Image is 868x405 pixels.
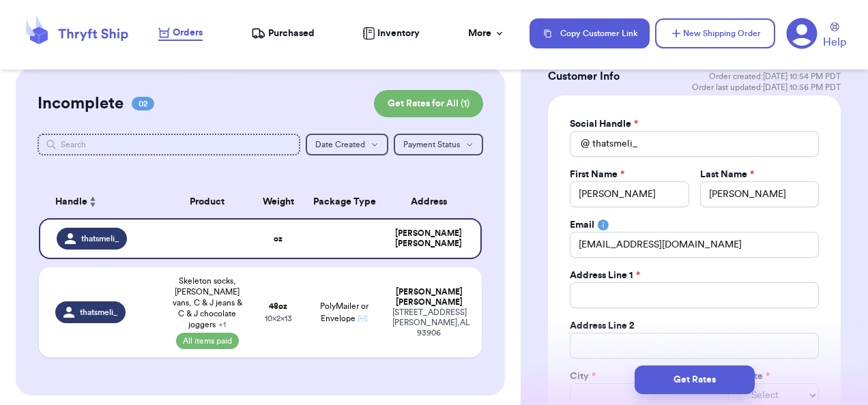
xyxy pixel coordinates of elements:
[570,319,635,333] label: Address Line 2
[570,168,624,181] label: First Name
[392,287,465,307] div: [PERSON_NAME] [PERSON_NAME]
[570,218,594,232] label: Email
[823,22,846,50] a: Help
[87,194,98,210] button: Sort ascending
[392,228,464,249] div: [PERSON_NAME] [PERSON_NAME]
[176,333,239,349] span: All items paid
[173,26,203,40] span: Orders
[315,140,365,149] span: Date Created
[252,185,305,218] th: Weight
[268,27,315,40] span: Purchased
[468,27,505,40] div: More
[274,235,283,243] strong: oz
[132,97,154,110] span: 02
[530,18,650,48] button: Copy Customer Link
[38,134,300,155] input: Search
[269,302,287,310] strong: 48 oz
[81,233,119,244] span: thatsmeli_
[655,18,775,48] button: New Shipping Order
[305,185,385,218] th: Package Type
[403,140,460,149] span: Payment Status
[570,131,590,157] div: @
[265,314,292,322] span: 10 x 2 x 13
[635,365,755,394] button: Get Rates
[251,27,315,40] a: Purchased
[570,269,640,282] label: Address Line 1
[374,90,483,117] button: Get Rates for All (1)
[392,307,465,338] div: [STREET_ADDRESS] [PERSON_NAME] , AL 93906
[306,134,388,155] button: Date Created
[692,82,841,93] span: Order last updated: [DATE] 10:56 PM PDT
[163,185,252,218] th: Product
[158,26,203,41] a: Orders
[570,117,638,131] label: Social Handle
[823,34,846,50] span: Help
[362,27,420,40] a: Inventory
[80,307,117,318] span: thatsmeli_
[548,68,620,85] h3: Customer Info
[38,93,124,115] h2: Incomplete
[700,168,754,181] label: Last Name
[394,134,483,155] button: Payment Status
[171,275,244,330] span: Skeleton socks, [PERSON_NAME] vans, C & J jeans & C & J chocolate joggers
[709,71,841,82] span: Order created: [DATE] 10:54 PM PDT
[55,195,87,209] span: Handle
[320,302,368,322] span: PolyMailer or Envelope ✉️
[218,320,226,329] span: + 1
[384,185,482,218] th: Address
[377,27,420,40] span: Inventory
